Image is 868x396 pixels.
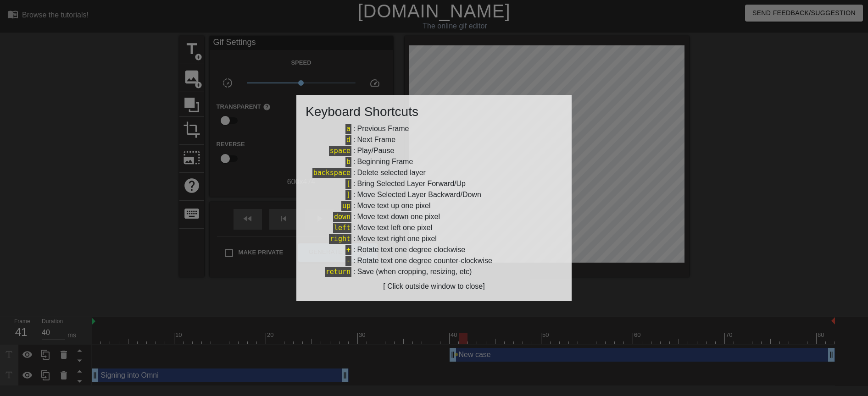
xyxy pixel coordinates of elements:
div: : [306,145,562,156]
div: Move text right one pixel [357,233,436,244]
div: [ Click outside window to close] [306,281,562,292]
span: - [345,256,351,266]
h3: Keyboard Shortcuts [306,104,562,120]
div: : [306,167,562,178]
div: : [306,222,562,233]
div: : [306,123,562,134]
div: : [306,244,562,255]
div: Move text up one pixel [357,200,430,211]
div: Move text left one pixel [357,222,432,233]
span: space [329,146,351,156]
div: : [306,255,562,266]
span: + [345,245,351,255]
div: Beginning Frame [357,156,413,167]
div: : [306,178,562,189]
span: a [345,124,351,134]
div: Save (when cropping, resizing, etc) [357,266,472,277]
span: up [341,201,351,211]
span: right [329,234,351,244]
div: : [306,134,562,145]
span: ] [345,190,351,200]
div: Move text down one pixel [357,211,440,222]
div: Move Selected Layer Backward/Down [357,189,481,200]
span: backspace [312,168,351,178]
div: Rotate text one degree clockwise [357,244,465,255]
div: Delete selected layer [357,167,425,178]
div: Rotate text one degree counter-clockwise [357,255,492,266]
span: left [333,223,351,233]
div: : [306,266,562,277]
div: : [306,233,562,244]
div: : [306,189,562,200]
div: Play/Pause [357,145,394,156]
div: Previous Frame [357,123,409,134]
div: : [306,156,562,167]
div: : [306,211,562,222]
span: [ [345,179,351,189]
span: d [345,135,351,145]
div: Next Frame [357,134,395,145]
div: : [306,200,562,211]
div: Bring Selected Layer Forward/Up [357,178,466,189]
span: return [325,267,351,277]
span: down [333,212,351,222]
span: b [345,157,351,167]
